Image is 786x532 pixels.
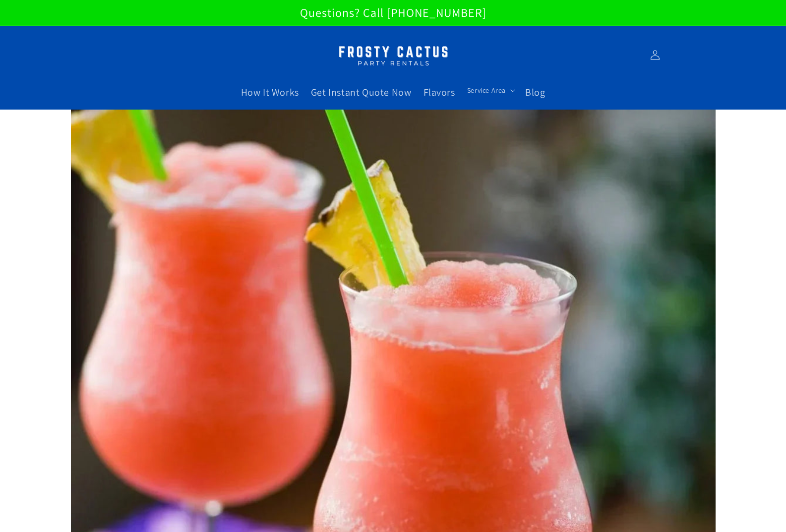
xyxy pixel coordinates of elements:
[311,86,412,99] span: Get Instant Quote Now
[235,80,305,105] a: How It Works
[241,86,299,99] span: How It Works
[305,80,418,105] a: Get Instant Quote Now
[331,40,455,71] img: Margarita Machine Rental in Scottsdale, Phoenix, Tempe, Chandler, Gilbert, Mesa and Maricopa
[467,86,506,95] span: Service Area
[525,86,545,99] span: Blog
[461,80,519,101] summary: Service Area
[519,80,551,105] a: Blog
[418,80,461,105] a: Flavors
[423,86,455,99] span: Flavors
